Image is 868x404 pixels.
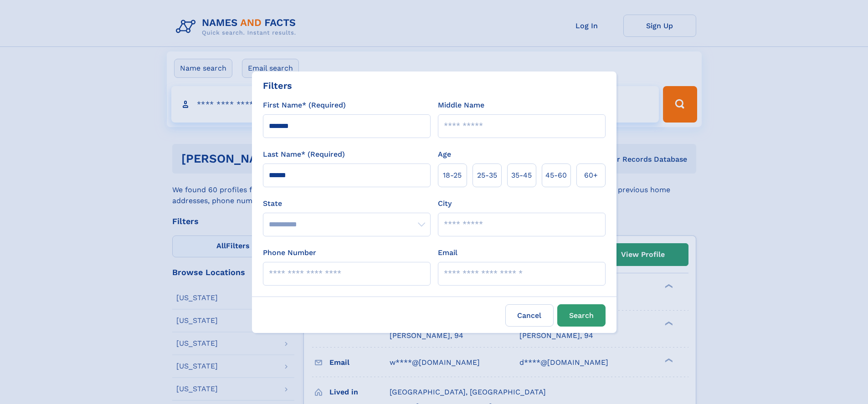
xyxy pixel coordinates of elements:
button: Search [557,304,606,327]
span: 25‑35 [477,170,497,181]
label: City [438,198,452,209]
span: 18‑25 [443,170,462,181]
label: Email [438,247,457,258]
label: State [263,198,431,209]
span: 45‑60 [545,170,567,181]
label: Age [438,149,451,160]
label: Phone Number [263,247,316,258]
label: Cancel [505,304,554,327]
label: Middle Name [438,100,484,111]
label: First Name* (Required) [263,100,346,111]
span: 60+ [584,170,598,181]
div: Filters [263,79,292,92]
label: Last Name* (Required) [263,149,345,160]
span: 35‑45 [511,170,532,181]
